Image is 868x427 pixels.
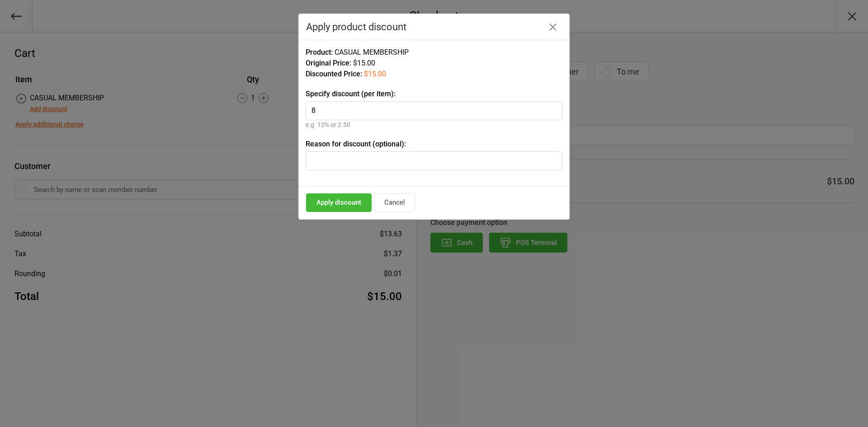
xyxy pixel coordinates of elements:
[306,70,362,78] span: Discounted Price:
[306,120,562,130] div: e.g. 10% or 2.50
[306,21,562,33] div: Apply product discount
[306,59,351,67] span: Original Price:
[374,193,415,212] button: Cancel
[306,58,562,69] div: $15.00
[306,89,562,99] label: Specify discount (per item):
[364,70,386,78] span: $15.00
[306,139,562,150] label: Reason for discount (optional):
[306,47,562,58] div: CASUAL MEMBERSHIP
[306,48,333,56] span: Product:
[306,193,372,212] button: Apply discount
